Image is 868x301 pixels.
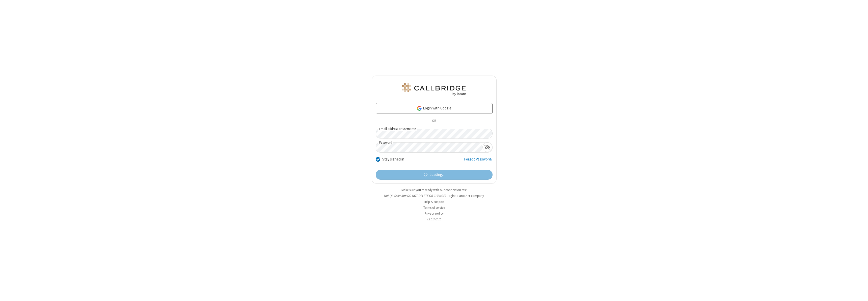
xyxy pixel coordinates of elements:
[417,106,422,111] img: google-icon.png
[376,129,493,138] input: Email address or username
[855,288,864,297] iframe: Chat
[424,200,444,204] a: Help & support
[430,118,438,125] span: OR
[401,83,467,96] img: QA Selenium DO NOT DELETE OR CHANGE
[464,156,493,166] a: Forgot Password?
[429,172,444,178] span: Loading...
[423,205,445,210] a: Terms of service
[372,217,497,222] li: v2.6.352.10
[382,156,404,162] label: Stay signed in
[376,170,493,180] button: Loading...
[447,193,484,198] button: Login to another company
[372,193,497,198] li: Not QA Selenium DO NOT DELETE OR CHANGE?
[376,143,482,152] input: Password
[376,103,493,113] a: Login with Google
[401,188,467,192] a: Make sure you're ready with our connection test
[482,143,492,152] div: Show password
[425,211,444,216] a: Privacy policy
